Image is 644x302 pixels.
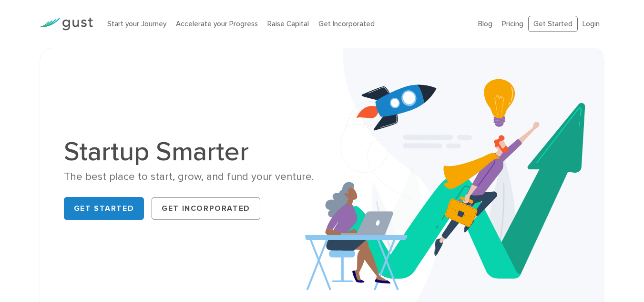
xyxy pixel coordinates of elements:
[267,20,309,28] a: Raise Capital
[107,20,166,28] a: Start your Journey
[478,20,492,28] a: Blog
[176,20,258,28] a: Accelerate your Progress
[40,18,93,31] img: Gust Logo
[528,16,578,32] a: Get Started
[64,138,315,165] h1: Startup Smarter
[152,197,260,220] a: Get Incorporated
[502,20,523,28] a: Pricing
[318,20,375,28] a: Get Incorporated
[64,170,315,184] div: The best place to start, grow, and fund your venture.
[64,197,144,220] a: Get Started
[583,20,600,28] a: Login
